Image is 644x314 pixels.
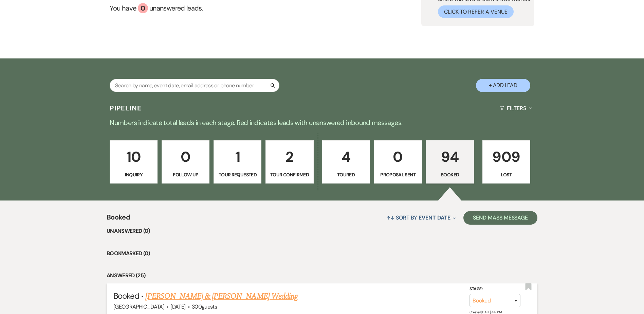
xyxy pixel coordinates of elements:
[265,140,313,184] a: 2Tour Confirmed
[322,140,370,184] a: 4Toured
[138,3,148,13] div: 0
[113,291,139,301] span: Booked
[270,171,309,178] p: Tour Confirmed
[110,140,158,184] a: 10Inquiry
[327,171,366,178] p: Toured
[214,140,261,184] a: 1Tour Requested
[482,140,530,184] a: 909Lost
[487,171,526,178] p: Lost
[145,290,297,302] a: [PERSON_NAME] & [PERSON_NAME] Wedding
[218,145,257,168] p: 1
[218,171,257,178] p: Tour Requested
[384,209,458,227] button: Sort By Event Date
[426,140,474,184] a: 94Booked
[107,271,537,280] li: Answered (25)
[166,171,205,178] p: Follow Up
[419,214,450,221] span: Event Date
[170,303,185,310] span: [DATE]
[270,145,309,168] p: 2
[113,303,164,310] span: [GEOGRAPHIC_DATA]
[487,145,526,168] p: 909
[107,212,130,227] span: Booked
[438,5,514,18] button: Click to Refer a Venue
[430,171,470,178] p: Booked
[114,145,153,168] p: 10
[470,285,520,293] label: Stage:
[166,145,205,168] p: 0
[107,227,537,235] li: Unanswered (0)
[379,145,418,168] p: 0
[114,171,153,178] p: Inquiry
[374,140,422,184] a: 0Proposal Sent
[110,79,279,92] input: Search by name, event date, email address or phone number
[476,79,530,92] button: + Add Lead
[110,3,356,13] a: You have 0 unanswered leads.
[463,211,537,225] button: Send Mass Message
[192,303,217,310] span: 300 guests
[327,145,366,168] p: 4
[78,117,567,128] p: Numbers indicate total leads in each stage. Red indicates leads with unanswered inbound messages.
[162,140,209,184] a: 0Follow Up
[107,249,537,258] li: Bookmarked (0)
[110,103,142,113] h3: Pipeline
[430,145,470,168] p: 94
[379,171,418,178] p: Proposal Sent
[497,99,534,117] button: Filters
[386,214,394,221] span: ↑↓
